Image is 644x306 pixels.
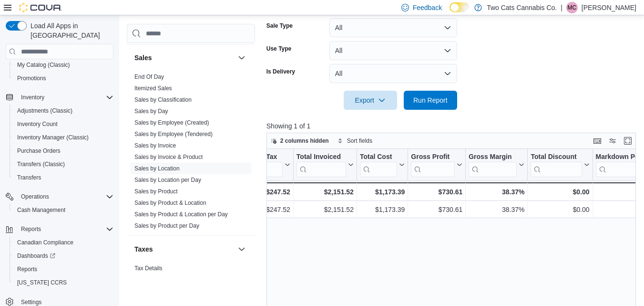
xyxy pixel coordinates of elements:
[280,137,329,145] span: 2 columns hidden
[10,276,117,289] button: [US_STATE] CCRS
[13,204,69,216] a: Cash Management
[10,131,117,144] button: Inventory Manager (Classic)
[13,237,77,248] a: Canadian Compliance
[13,73,113,84] span: Promotions
[349,91,391,110] span: Export
[249,204,290,215] div: $247.52
[329,18,457,37] button: All
[344,91,397,110] button: Export
[2,91,117,104] button: Inventory
[531,153,589,177] button: Total Discount
[450,2,470,12] input: Dark Mode
[360,153,397,162] div: Total Cost
[13,172,113,183] span: Transfers
[296,204,354,215] div: $2,151.52
[10,203,117,217] button: Cash Management
[413,3,442,12] span: Feedback
[469,153,517,177] div: Gross Margin
[27,21,113,40] span: Load All Apps in [GEOGRAPHIC_DATA]
[450,12,450,13] span: Dark Mode
[134,74,164,80] a: End Of Day
[134,107,168,115] span: Sales by Day
[10,171,117,184] button: Transfers
[469,153,517,162] div: Gross Margin
[266,68,295,75] label: Is Delivery
[21,225,41,233] span: Reports
[13,264,41,275] a: Reports
[17,174,41,181] span: Transfers
[10,236,117,249] button: Canadian Compliance
[13,59,74,71] a: My Catalog (Classic)
[607,135,618,147] button: Display options
[13,250,59,262] a: Dashboards
[413,95,448,105] span: Run Report
[13,158,113,170] span: Transfers (Classic)
[360,153,397,177] div: Total Cost
[266,121,640,131] p: Showing 1 of 1
[13,118,61,130] a: Inventory Count
[17,92,48,103] button: Inventory
[13,145,113,157] span: Purchase Orders
[360,186,405,198] div: $1,173.39
[249,186,290,198] div: $247.52
[334,135,376,147] button: Sort fields
[134,211,228,218] span: Sales by Product & Location per Day
[13,264,113,275] span: Reports
[134,119,209,126] a: Sales by Employee (Created)
[17,74,46,82] span: Promotions
[10,72,117,85] button: Promotions
[13,250,113,262] span: Dashboards
[13,105,113,116] span: Adjustments (Classic)
[17,61,70,69] span: My Catalog (Classic)
[469,186,524,198] div: 38.37%
[134,211,228,218] a: Sales by Product & Location per Day
[134,108,168,115] a: Sales by Day
[134,131,213,137] a: Sales by Employee (Tendered)
[347,137,372,145] span: Sort fields
[592,135,603,147] button: Keyboard shortcuts
[17,92,113,103] span: Inventory
[469,153,524,177] button: Gross Margin
[134,188,178,195] span: Sales by Product
[17,223,45,235] button: Reports
[329,64,457,83] button: All
[17,134,89,141] span: Inventory Manager (Classic)
[134,244,234,254] button: Taxes
[10,58,117,72] button: My Catalog (Classic)
[582,2,636,13] p: [PERSON_NAME]
[13,277,113,288] span: Washington CCRS
[21,94,44,101] span: Inventory
[17,279,67,286] span: [US_STATE] CCRS
[134,265,163,272] a: Tax Details
[10,144,117,158] button: Purchase Orders
[134,176,201,184] span: Sales by Location per Day
[134,53,152,63] h3: Sales
[2,190,117,203] button: Operations
[134,165,180,172] span: Sales by Location
[236,243,247,255] button: Taxes
[411,153,455,177] div: Gross Profit
[360,153,405,177] button: Total Cost
[17,265,37,273] span: Reports
[134,142,176,149] span: Sales by Invoice
[531,204,589,215] div: $0.00
[10,263,117,276] button: Reports
[13,172,45,183] a: Transfers
[360,204,405,215] div: $1,173.39
[329,41,457,60] button: All
[13,277,71,288] a: [US_STATE] CCRS
[267,135,333,147] button: 2 columns hidden
[531,153,582,177] div: Total Discount
[296,153,346,177] div: Total Invoiced
[134,222,199,229] a: Sales by Product per Day
[17,191,53,202] button: Operations
[13,105,76,116] a: Adjustments (Classic)
[134,200,206,206] a: Sales by Product & Location
[13,73,50,84] a: Promotions
[134,153,203,161] span: Sales by Invoice & Product
[411,153,462,177] button: Gross Profit
[13,59,113,71] span: My Catalog (Classic)
[21,193,49,200] span: Operations
[13,118,113,130] span: Inventory Count
[17,160,65,168] span: Transfers (Classic)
